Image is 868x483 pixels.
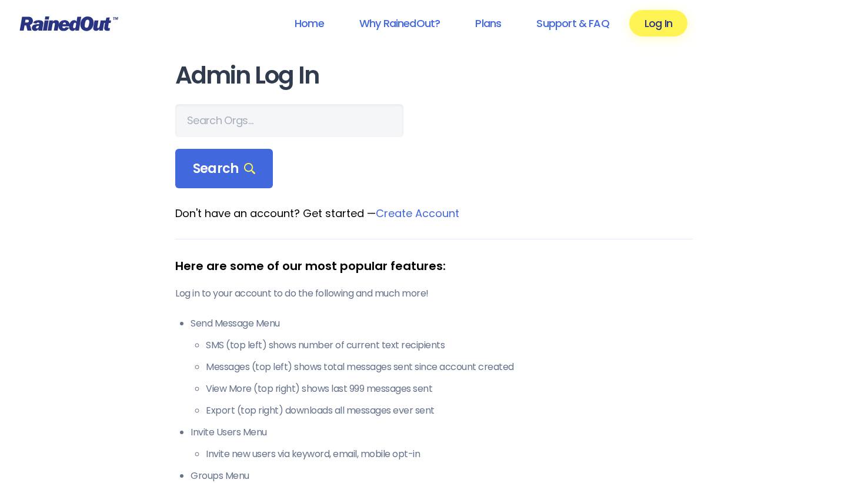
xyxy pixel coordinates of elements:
li: View More (top right) shows last 999 messages sent [206,382,693,396]
span: Search [193,161,255,177]
div: Search [175,149,273,189]
p: Log in to your account to do the following and much more! [175,287,693,301]
a: Plans [460,10,516,36]
a: Why RainedOut? [344,10,456,36]
div: Here are some of our most popular features: [175,257,693,275]
li: SMS (top left) shows number of current text recipients [206,338,693,352]
h1: Admin Log In [175,62,693,89]
input: Search Orgs… [175,104,403,137]
li: Export (top right) downloads all messages ever sent [206,404,693,418]
li: Invite Users Menu [191,425,693,461]
li: Invite new users via keyword, email, mobile opt-in [206,447,693,461]
a: Create Account [376,206,459,221]
a: Log In [629,10,687,36]
a: Support & FAQ [521,10,624,36]
li: Messages (top left) shows total messages sent since account created [206,360,693,374]
li: Send Message Menu [191,317,693,418]
a: Home [279,10,339,36]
